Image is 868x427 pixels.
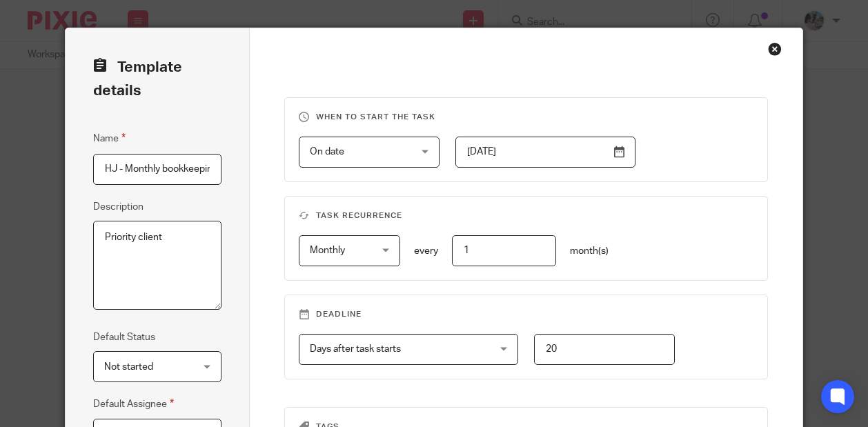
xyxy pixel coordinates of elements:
span: Not started [104,362,153,372]
span: On date [310,147,344,157]
label: Description [93,200,144,214]
h3: Deadline [299,309,753,320]
label: Name [93,130,126,146]
span: Monthly [310,246,345,255]
p: every [414,244,438,258]
h3: When to start the task [299,112,753,123]
label: Default Status [93,330,155,344]
label: Default Assignee [93,396,174,412]
span: Days after task starts [310,344,401,354]
span: month(s) [570,246,609,256]
h2: Template details [93,56,221,103]
textarea: Priority client [93,221,221,310]
h3: Task recurrence [299,210,753,221]
div: Close this dialog window [768,42,782,56]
